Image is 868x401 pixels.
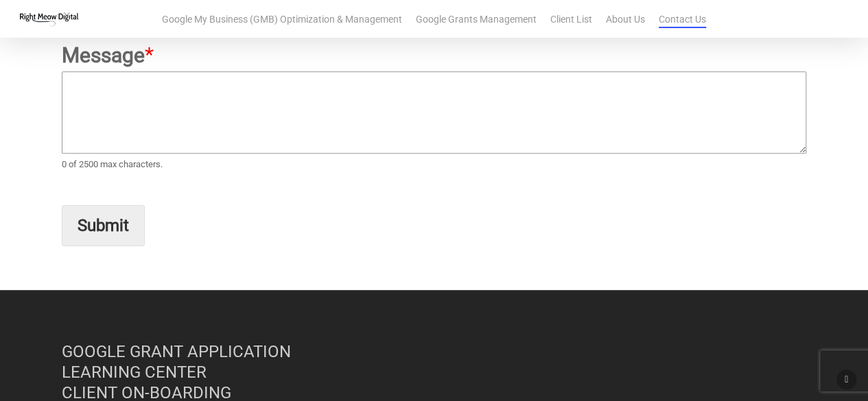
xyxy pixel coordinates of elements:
[162,12,402,26] a: Google My Business (GMB) Optimization & Management
[606,12,645,26] a: About Us
[62,205,145,246] button: Submit
[62,342,291,361] a: GOOGLE GRANT APPLICATION
[62,159,806,171] div: 0 of 2500 max characters.
[416,12,537,26] a: Google Grants Management
[659,12,706,26] a: Contact Us
[550,12,592,26] a: Client List
[62,42,806,69] label: Message
[62,363,207,382] a: LEARNING CENTER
